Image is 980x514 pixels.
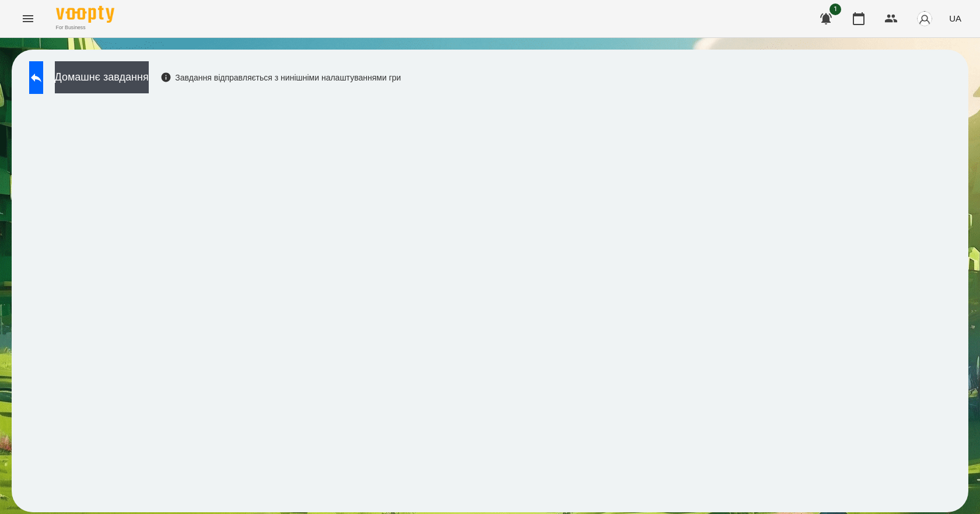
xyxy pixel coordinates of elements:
[55,61,149,93] button: Домашнє завдання
[916,11,933,27] img: avatar_s.png
[944,8,966,29] button: UA
[949,12,961,25] span: UA
[56,6,114,23] img: Voopty Logo
[829,4,841,15] span: 1
[56,24,114,32] span: For Business
[160,72,401,83] div: Завдання відправляється з нинішніми налаштуваннями гри
[14,5,42,33] button: Menu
